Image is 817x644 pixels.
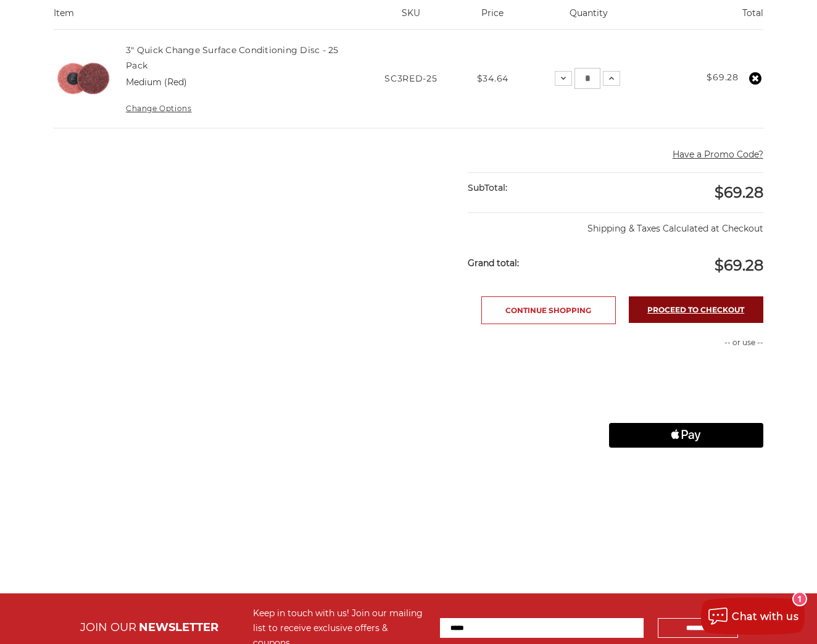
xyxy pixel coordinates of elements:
th: Item [54,7,360,29]
iframe: PayPal-paylater [609,392,763,417]
span: Chat with us [732,611,798,622]
button: Chat with us [701,598,805,635]
strong: Grand total: [468,257,519,269]
p: -- or use -- [609,337,763,348]
span: $69.28 [715,256,763,274]
span: $34.64 [477,73,508,84]
span: SC3RED-25 [384,73,437,84]
iframe: PayPal-paypal [609,361,763,386]
a: Proceed to checkout [629,296,763,323]
th: Quantity [523,7,653,29]
th: Price [462,7,523,29]
span: $69.28 [715,183,763,201]
th: SKU [360,7,462,29]
span: JOIN OUR [80,621,136,634]
th: Total [654,7,763,29]
strong: $69.28 [707,72,738,83]
a: Change Options [126,104,191,113]
img: 3" Quick Change Surface Conditioning Disc - 25 Pack [54,49,113,109]
dd: Medium (Red) [126,76,187,89]
div: SubTotal: [468,173,615,203]
div: 1 [794,593,806,605]
a: 3" Quick Change Surface Conditioning Disc - 25 Pack [126,44,339,70]
input: 3" Quick Change Surface Conditioning Disc - 25 Pack Quantity: [574,68,600,89]
a: Continue Shopping [481,296,616,324]
button: Have a Promo Code? [673,148,763,161]
p: Shipping & Taxes Calculated at Checkout [468,212,763,235]
span: NEWSLETTER [139,621,218,634]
